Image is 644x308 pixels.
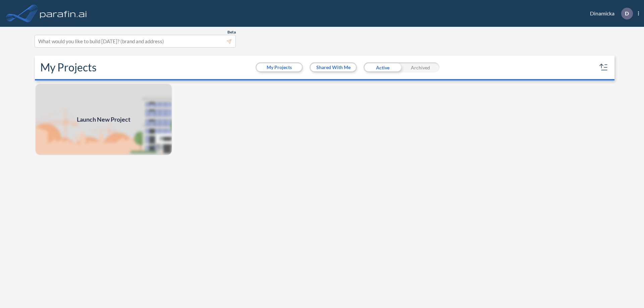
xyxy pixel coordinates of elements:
[40,61,97,74] h2: My Projects
[77,115,130,124] span: Launch New Project
[311,63,356,71] button: Shared With Me
[39,7,88,20] img: logo
[364,62,401,72] div: Active
[625,10,629,16] p: D
[257,63,302,71] button: My Projects
[35,83,172,156] a: Launch New Project
[35,83,172,156] img: add
[227,29,236,35] span: Beta
[598,62,609,73] button: sort
[401,62,439,72] div: Archived
[580,8,639,19] div: Dinamicka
